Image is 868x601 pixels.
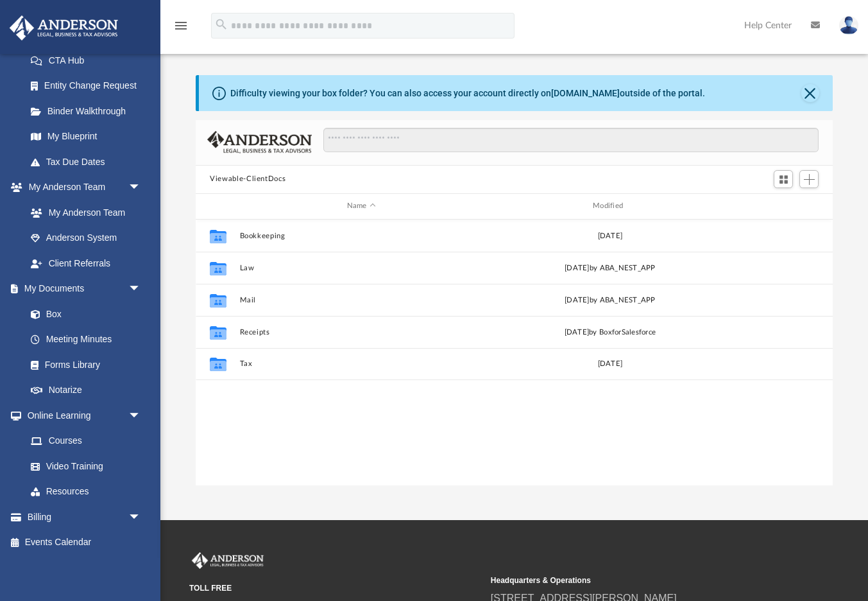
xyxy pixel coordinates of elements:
[128,403,154,429] span: arrow_drop_down
[240,232,483,240] button: Bookkeeping
[18,98,160,124] a: Binder Walkthrough
[9,175,154,200] a: My Anderson Teamarrow_drop_down
[18,48,160,73] a: CTA Hub
[240,264,483,272] button: Law
[18,200,148,225] a: My Anderson Team
[214,17,228,31] i: search
[18,479,154,505] a: Resources
[489,326,732,338] div: [DATE] by BoxforSalesforce
[551,88,620,98] a: [DOMAIN_NAME]
[323,128,819,152] input: Search files and folders
[9,276,154,302] a: My Documentsarrow_drop_down
[9,403,154,428] a: Online Learningarrow_drop_down
[189,552,266,569] img: Anderson Advisors Platinum Portal
[18,352,148,378] a: Forms Library
[128,276,154,302] span: arrow_drop_down
[240,296,483,304] button: Mail
[239,200,483,212] div: Name
[230,87,705,100] div: Difficulty viewing your box folder? You can also access your account directly on outside of the p...
[6,15,122,40] img: Anderson Advisors Platinum Portal
[799,170,819,188] button: Add
[201,200,234,212] div: id
[488,200,732,212] div: Modified
[489,358,732,370] div: [DATE]
[18,250,154,276] a: Client Referrals
[173,24,189,33] a: menu
[189,582,482,594] small: TOLL FREE
[489,230,732,241] div: [DATE]
[774,170,793,188] button: Switch to Grid View
[18,327,154,353] a: Meeting Minutes
[128,504,154,530] span: arrow_drop_down
[18,225,154,251] a: Anderson System
[128,175,154,201] span: arrow_drop_down
[196,220,833,486] div: grid
[173,18,189,33] i: menu
[9,504,160,530] a: Billingarrow_drop_down
[737,200,827,212] div: id
[210,173,285,185] button: Viewable-ClientDocs
[18,453,148,479] a: Video Training
[801,84,819,102] button: Close
[839,16,858,35] img: User Pic
[18,124,154,150] a: My Blueprint
[491,575,783,586] small: Headquarters & Operations
[18,428,154,454] a: Courses
[9,530,160,555] a: Events Calendar
[18,73,160,99] a: Entity Change Request
[18,378,154,403] a: Notarize
[18,149,160,175] a: Tax Due Dates
[489,262,732,274] div: [DATE] by ABA_NEST_APP
[18,301,148,327] a: Box
[240,360,483,368] button: Tax
[489,294,732,306] div: [DATE] by ABA_NEST_APP
[240,328,483,336] button: Receipts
